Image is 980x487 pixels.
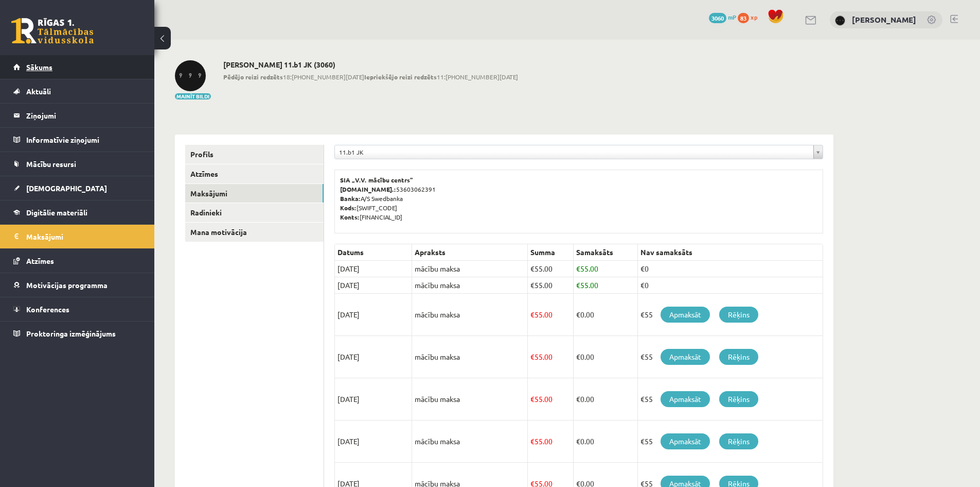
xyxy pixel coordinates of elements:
[528,378,574,421] td: 55.00
[637,421,823,463] td: €55
[26,62,52,72] span: Sākums
[26,280,108,290] span: Motivācijas programma
[185,203,324,222] a: Radinieki
[13,55,141,79] a: Sākums
[637,294,823,336] td: €55
[573,244,637,261] th: Samaksāts
[13,104,141,127] a: Ziņojumi
[637,244,823,261] th: Nav samaksāts
[335,421,412,463] td: [DATE]
[530,280,534,290] span: €
[26,305,69,314] span: Konferences
[738,13,762,21] a: 83 xp
[576,310,580,319] span: €
[709,13,736,21] a: 3060 mP
[530,264,534,273] span: €
[637,378,823,421] td: €55
[340,175,817,222] p: 53603062391 A/S Swedbanka [SWIFT_CODE] [FINANCIAL_ID]
[335,336,412,378] td: [DATE]
[13,273,141,297] a: Motivācijas programma
[13,322,141,345] a: Proktoringa izmēģinājums
[13,152,141,176] a: Mācību resursi
[719,433,758,449] a: Rēķins
[835,15,845,26] img: Ansis Eglājs
[528,336,574,378] td: 55.00
[185,145,324,164] a: Profils
[13,225,141,248] a: Maksājumi
[637,277,823,294] td: €0
[223,73,283,81] b: Pēdējo reizi redzēts
[573,378,637,421] td: 0.00
[661,349,710,365] a: Apmaksāt
[573,421,637,463] td: 0.00
[719,307,758,323] a: Rēķins
[335,277,412,294] td: [DATE]
[528,244,574,261] th: Summa
[26,183,107,193] span: [DEMOGRAPHIC_DATA]
[412,336,528,378] td: mācību maksa
[340,204,357,212] b: Kods:
[576,352,580,361] span: €
[185,164,324,183] a: Atzīmes
[661,433,710,449] a: Apmaksāt
[340,213,360,221] b: Konts:
[13,128,141,152] a: Informatīvie ziņojumi
[364,73,437,81] b: Iepriekšējo reizi redzēts
[223,60,518,69] h2: [PERSON_NAME] 11.b1 JK (3060)
[576,436,580,446] span: €
[340,194,361,203] b: Banka:
[340,176,414,184] b: SIA „V.V. mācību centrs”
[528,261,574,277] td: 55.00
[340,185,396,193] b: [DOMAIN_NAME].:
[530,394,534,404] span: €
[412,244,528,261] th: Apraksts
[576,394,580,404] span: €
[412,277,528,294] td: mācību maksa
[339,145,809,159] span: 11.b1 JK
[661,391,710,407] a: Apmaksāt
[335,145,823,159] a: 11.b1 JK
[637,336,823,378] td: €55
[528,421,574,463] td: 55.00
[852,14,916,25] a: [PERSON_NAME]
[26,329,116,338] span: Proktoringa izmēģinājums
[13,176,141,200] a: [DEMOGRAPHIC_DATA]
[335,261,412,277] td: [DATE]
[719,349,758,365] a: Rēķins
[13,249,141,273] a: Atzīmes
[412,261,528,277] td: mācību maksa
[530,352,534,361] span: €
[26,225,141,248] legend: Maksājumi
[335,244,412,261] th: Datums
[26,208,87,217] span: Digitālie materiāli
[530,436,534,446] span: €
[13,79,141,103] a: Aktuāli
[709,13,726,23] span: 3060
[728,13,736,21] span: mP
[412,421,528,463] td: mācību maksa
[573,336,637,378] td: 0.00
[175,93,211,99] button: Mainīt bildi
[185,184,324,203] a: Maksājumi
[223,72,518,81] span: 18:[PHONE_NUMBER][DATE] 11:[PHONE_NUMBER][DATE]
[335,294,412,336] td: [DATE]
[528,294,574,336] td: 55.00
[573,261,637,277] td: 55.00
[573,294,637,336] td: 0.00
[528,277,574,294] td: 55.00
[637,261,823,277] td: €0
[13,297,141,321] a: Konferences
[11,18,94,44] a: Rīgas 1. Tālmācības vidusskola
[530,310,534,319] span: €
[185,223,324,242] a: Mana motivācija
[175,60,206,91] img: Ansis Eglājs
[738,13,749,23] span: 83
[26,87,51,96] span: Aktuāli
[26,159,76,169] span: Mācību resursi
[26,104,141,127] legend: Ziņojumi
[719,391,758,407] a: Rēķins
[412,294,528,336] td: mācību maksa
[26,128,141,152] legend: Informatīvie ziņojumi
[576,280,580,290] span: €
[335,378,412,421] td: [DATE]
